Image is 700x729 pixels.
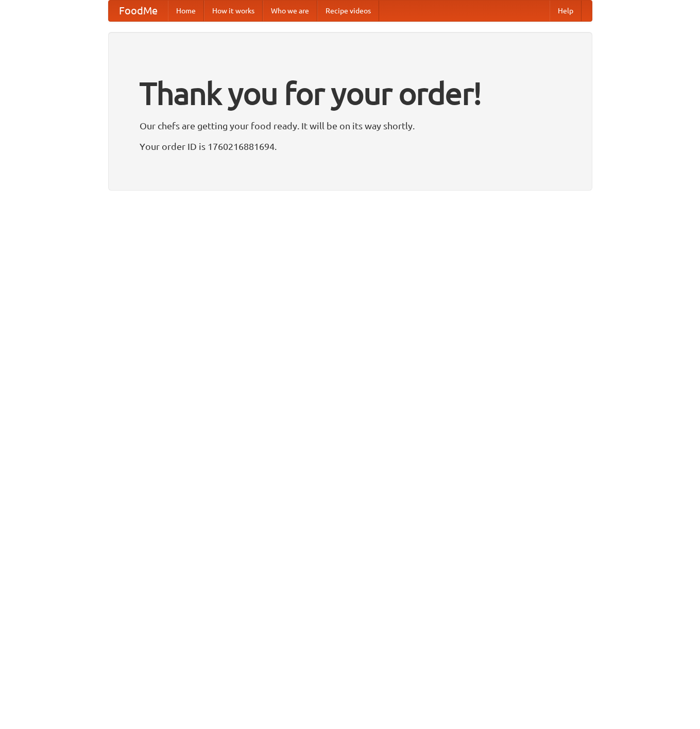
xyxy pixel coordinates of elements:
a: FoodMe [109,1,168,21]
a: Home [168,1,204,21]
p: Your order ID is 1760216881694. [140,139,561,154]
h1: Thank you for your order! [140,69,561,118]
p: Our chefs are getting your food ready. It will be on its way shortly. [140,118,561,133]
a: Help [550,1,582,21]
a: Recipe videos [317,1,379,21]
a: Who we are [263,1,317,21]
a: How it works [204,1,263,21]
